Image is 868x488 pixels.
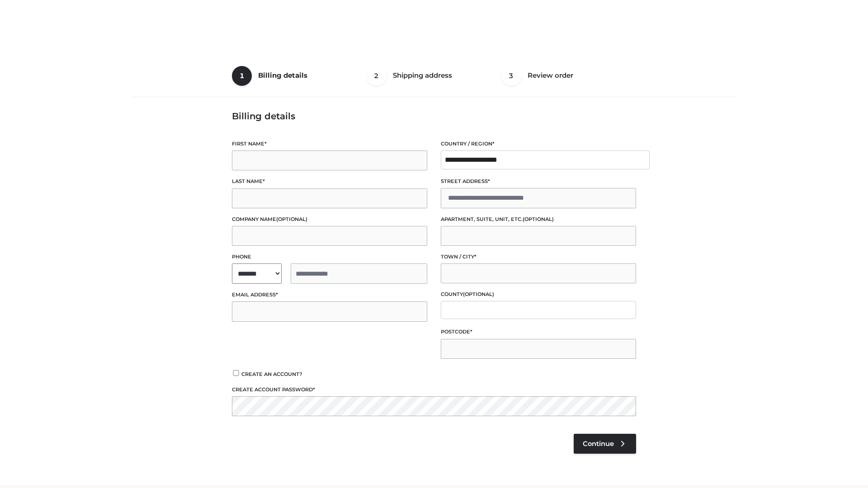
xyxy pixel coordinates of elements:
span: Shipping address [393,71,452,80]
span: Create an account? [241,371,302,377]
a: Continue [574,434,636,454]
h3: Billing details [232,111,636,122]
label: Country / Region [441,140,636,148]
label: County [441,290,636,299]
label: Apartment, suite, unit, etc. [441,215,636,224]
label: Email address [232,291,427,299]
span: Review order [528,71,573,80]
span: (optional) [523,216,554,222]
span: 3 [501,66,521,86]
label: Street address [441,177,636,186]
span: Continue [583,440,614,448]
span: 2 [367,66,387,86]
span: (optional) [276,216,307,222]
label: Town / City [441,253,636,261]
label: Last name [232,177,427,186]
span: 1 [232,66,252,86]
label: Phone [232,253,427,261]
input: Create an account? [232,370,240,376]
label: Postcode [441,328,636,336]
label: Create account password [232,385,636,394]
label: Company name [232,215,427,224]
span: (optional) [463,291,494,297]
span: Billing details [258,71,307,80]
label: First name [232,140,427,148]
